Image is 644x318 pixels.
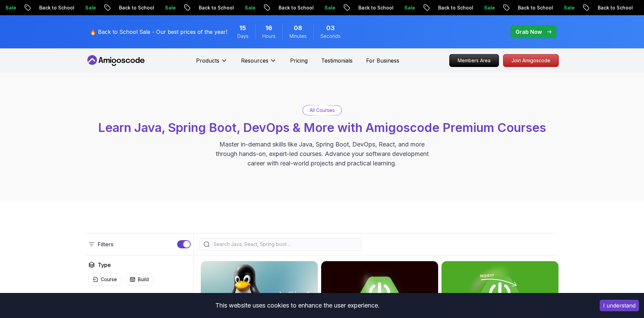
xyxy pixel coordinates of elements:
p: Master in-demand skills like Java, Spring Boot, DevOps, React, and more through hands-on, expert-... [209,140,436,168]
p: Back to School [507,4,553,11]
button: Course [88,273,121,286]
p: Back to School [427,4,473,11]
p: Sale [473,4,495,11]
p: Sale [393,4,415,11]
span: 8 Minutes [294,23,302,33]
a: Members Area [449,54,499,67]
h2: Type [98,261,111,269]
button: Products [196,56,228,70]
p: Back to School [267,4,313,11]
p: Back to School [108,4,154,11]
button: Build [125,273,153,286]
p: Back to School [587,4,633,11]
p: Back to School [188,4,234,11]
span: Days [237,33,248,40]
p: Sale [553,4,574,11]
span: 16 Hours [265,23,272,33]
p: Back to School [28,4,74,11]
span: Hours [262,33,276,40]
span: Minutes [289,33,307,40]
p: Products [196,56,219,65]
p: Build [138,276,149,283]
p: Sale [74,4,96,11]
p: 🔥 Back to School Sale - Our best prices of the year! [90,28,227,36]
p: Sale [154,4,175,11]
span: 15 Days [239,23,246,33]
p: Members Area [450,54,499,67]
span: 3 Seconds [326,23,335,33]
button: Resources [241,56,277,70]
input: Search Java, React, Spring boot ... [212,241,357,248]
a: Pricing [290,56,308,65]
p: Course [101,276,117,283]
a: Join Amigoscode [503,54,559,67]
p: Sale [234,4,255,11]
p: Join Amigoscode [503,54,558,67]
button: Accept cookies [600,300,639,311]
p: All Courses [310,107,335,114]
p: Filters [98,240,113,248]
p: Sale [313,4,335,11]
p: Resources [241,56,268,65]
div: This website uses cookies to enhance the user experience. [5,298,590,313]
span: Seconds [320,33,340,40]
p: Grab Now [516,28,542,36]
p: Back to School [347,4,393,11]
a: Testimonials [321,56,353,65]
span: Learn Java, Spring Boot, DevOps & More with Amigoscode Premium Courses [98,120,546,135]
a: For Business [366,56,399,65]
